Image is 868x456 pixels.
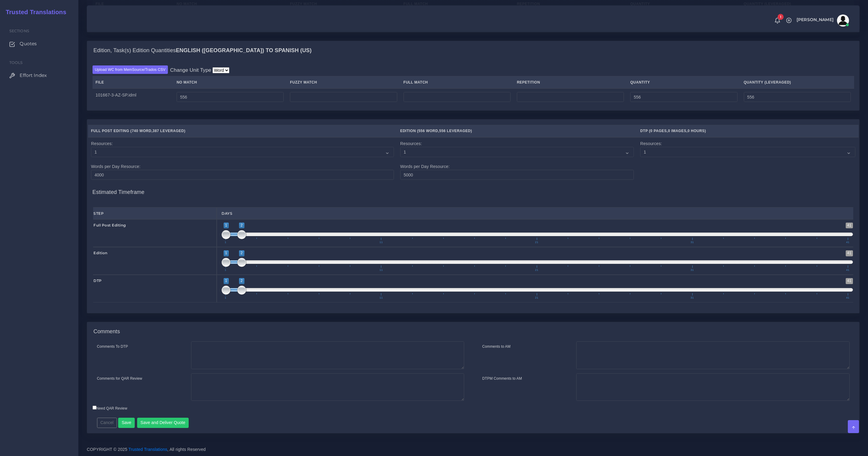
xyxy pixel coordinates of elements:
[668,129,686,133] span: 0 Images
[397,137,637,183] td: Resources: Words per Day Resource:
[482,376,522,381] label: DTPM Comments to AM
[514,76,627,89] th: Repetition
[846,250,853,256] span: 41
[2,8,66,16] h2: Trusted Translations
[439,129,470,133] span: 556 Leveraged
[2,7,66,17] a: Trusted Translations
[153,129,184,133] span: 387 Leveraged
[397,125,637,137] th: Edition ( , )
[93,406,127,411] label: Need QAR Review
[482,344,511,349] label: Comments to AM
[637,137,859,183] td: Resources:
[93,251,108,255] strong: Edition
[5,37,74,50] a: Quotes
[778,14,784,20] span: 1
[650,129,667,133] span: 0 Pages
[690,269,695,271] span: 31
[224,278,229,284] span: 1
[93,65,168,74] label: Upload WC from MemSource/Trados CSV
[837,14,849,27] img: avatar
[87,446,206,453] span: COPYRIGHT © 2025
[97,420,117,425] a: Cancel
[224,296,228,299] span: 1
[846,223,853,228] span: 41
[93,183,854,196] h4: Estimated Timeframe
[88,137,397,183] td: Resources: Words per Day Resource:
[20,72,47,79] span: Effort Index
[224,269,228,271] span: 1
[534,269,539,271] span: 21
[93,47,312,54] h4: Edition, Task(s) Edition Quantities
[690,296,695,299] span: 31
[132,129,151,133] span: 740 Word
[741,76,854,89] th: Quantity (Leveraged)
[5,69,74,82] a: Effort Index
[239,250,244,256] span: 2
[845,296,851,299] span: 41
[224,223,229,228] span: 1
[534,296,539,299] span: 21
[379,269,384,271] span: 11
[170,66,211,74] label: Change Unit Type
[239,278,244,284] span: 2
[772,17,783,24] a: 1
[88,125,397,137] th: Full Post Editing ( , )
[637,125,859,137] th: DTP ( , , )
[93,223,126,227] strong: Full Post Editing
[222,211,232,216] strong: Days
[534,241,539,244] span: 21
[87,41,859,60] div: Edition, Task(s) Edition QuantitiesEnglish ([GEOGRAPHIC_DATA]) TO Spanish (US)
[379,296,384,299] span: 11
[379,241,384,244] span: 11
[224,250,229,256] span: 1
[845,269,851,271] span: 41
[87,60,859,111] div: Edition, Task(s) Edition QuantitiesEnglish ([GEOGRAPHIC_DATA]) TO Spanish (US)
[224,241,228,244] span: 1
[93,76,174,89] th: File
[20,40,37,47] span: Quotes
[400,76,514,89] th: Full Match
[176,47,311,53] b: English ([GEOGRAPHIC_DATA]) TO Spanish (US)
[97,418,117,428] button: Cancel
[687,129,705,133] span: 0 Hours
[627,76,741,89] th: Quantity
[93,278,102,283] strong: DTP
[690,241,695,244] span: 31
[794,14,851,27] a: [PERSON_NAME]avatar
[9,60,23,65] span: Tools
[118,418,135,428] button: Save
[797,17,834,22] span: [PERSON_NAME]
[287,76,400,89] th: Fuzzy Match
[239,223,244,228] span: 2
[93,211,104,216] strong: Step
[846,278,853,284] span: 41
[173,76,287,89] th: No Match
[418,129,438,133] span: 556 Word
[93,406,96,410] input: Need QAR Review
[97,376,142,381] label: Comments for QAR Review
[137,418,189,428] button: Save and Deliver Quote
[167,446,206,453] span: , All rights Reserved
[128,447,167,452] a: Trusted Translations
[9,29,29,33] span: Sections
[93,88,174,105] td: 101667-3-AZ-SP.idml
[93,328,120,335] h4: Comments
[845,241,851,244] span: 41
[97,344,128,349] label: Comments To DTP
